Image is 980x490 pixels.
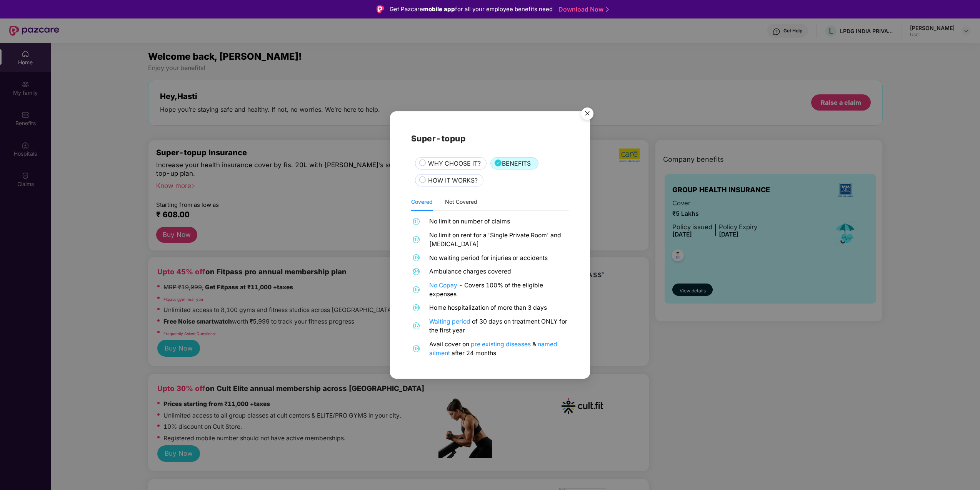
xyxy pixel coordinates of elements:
[577,104,598,126] img: svg+xml;base64,PHN2ZyB4bWxucz0iaHR0cDovL3d3dy53My5vcmcvMjAwMC9zdmciIHdpZHRoPSI1NiIgaGVpZ2h0PSI1Ni...
[413,286,420,293] span: 05
[413,304,420,311] span: 06
[429,317,567,335] div: of 30 days on treatment ONLY for the first year
[413,322,420,329] span: 07
[577,104,597,125] button: Close
[471,341,532,348] a: pre existing diseases
[429,281,567,299] div: - Covers 100% of the eligible expenses
[428,176,478,185] span: HOW IT WORKS?
[429,318,472,325] a: Waiting period
[429,267,567,276] div: Ambulance charges covered
[413,268,420,275] span: 04
[429,231,567,249] div: No limit on rent for a 'Single Private Room' and [MEDICAL_DATA]
[429,340,567,358] div: Avail cover on & after 24 months
[445,198,477,206] div: Not Covered
[377,5,384,13] img: Logo
[413,218,420,225] span: 01
[558,5,607,13] a: Download Now
[413,254,420,261] span: 03
[502,159,531,168] span: BENEFITS
[413,236,420,243] span: 02
[429,253,567,262] div: No waiting period for injuries or accidents
[429,217,567,226] div: No limit on number of claims
[413,345,420,352] span: 08
[428,159,481,168] span: WHY CHOOSE IT?
[429,303,567,312] div: Home hospitalization of more than 3 days
[606,5,609,13] img: Stroke
[411,132,569,145] h2: Super-topup
[423,5,455,13] strong: mobile app
[429,282,459,289] a: No Copay
[411,198,433,206] div: Covered
[390,5,553,14] div: Get Pazcare for all your employee benefits need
